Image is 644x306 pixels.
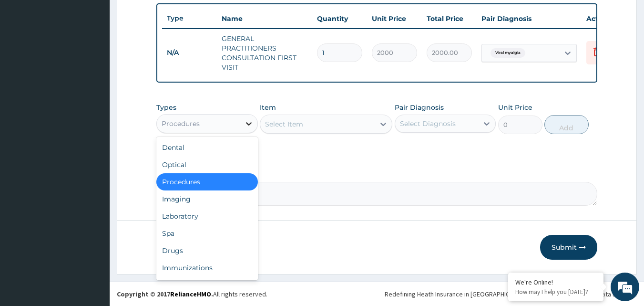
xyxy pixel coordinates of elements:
[156,139,258,156] div: Dental
[385,289,637,299] div: Redefining Heath Insurance in [GEOGRAPHIC_DATA] using Telemedicine and Data Science!
[217,29,312,77] td: GENERAL PRACTITIONERS CONSULTATION FIRST VISIT
[156,104,176,112] label: Types
[217,9,312,28] th: Name
[265,119,303,129] div: Select Item
[50,53,160,66] div: Chat with us now
[162,10,217,27] th: Type
[170,290,211,298] a: RelianceHMO
[162,44,217,62] td: N/A
[156,242,258,259] div: Drugs
[156,156,258,173] div: Optical
[540,235,597,260] button: Submit
[367,9,422,28] th: Unit Price
[400,119,456,128] div: Select Diagnosis
[515,278,596,286] div: We're Online!
[544,115,589,134] button: Add
[55,92,132,189] span: We're online!
[260,103,276,112] label: Item
[491,48,525,58] span: Viral myalgia
[156,208,258,225] div: Laboratory
[162,119,200,128] div: Procedures
[5,204,182,238] textarea: Type your message and hit 'Enter'
[156,190,258,208] div: Imaging
[422,9,477,28] th: Total Price
[156,259,258,276] div: Immunizations
[395,103,444,112] label: Pair Diagnosis
[18,48,39,72] img: d_794563401_company_1708531726252_794563401
[156,5,179,28] div: Minimize live chat window
[117,290,213,298] strong: Copyright © 2017 .
[156,173,258,190] div: Procedures
[498,103,532,112] label: Unit Price
[477,9,582,28] th: Pair Diagnosis
[156,276,258,294] div: Others
[110,282,644,306] footer: All rights reserved.
[156,225,258,242] div: Spa
[312,9,367,28] th: Quantity
[156,169,598,177] label: Comment
[582,9,629,28] th: Actions
[515,288,596,296] p: How may I help you today?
